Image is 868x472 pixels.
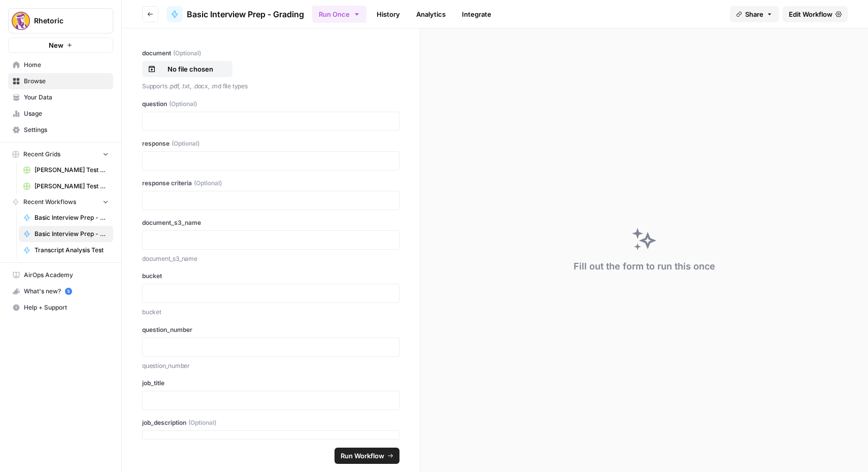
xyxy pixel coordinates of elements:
a: Analytics [410,6,452,22]
span: (Optional) [173,49,201,58]
button: New [8,38,113,53]
button: Run Once [312,6,366,23]
span: (Optional) [194,179,222,188]
a: AirOps Academy [8,267,113,283]
span: (Optional) [188,418,216,427]
text: 5 [67,289,70,294]
p: bucket [142,307,399,317]
button: Workspace: Rhetoric [8,8,113,33]
span: Recent Workflows [23,197,76,207]
p: Supports .pdf, .txt, .docx, .md file types [142,81,399,91]
a: Home [8,57,113,73]
a: Basic Interview Prep - Grading [166,6,304,22]
span: Basic Interview Prep - Grading [35,229,109,239]
label: job_description [142,418,399,427]
span: (Optional) [169,99,197,109]
a: Basic Interview Prep - Question Creator [19,210,113,226]
span: Browse [24,77,109,86]
span: Share [745,9,763,19]
button: Run Workflow [335,448,399,464]
a: [PERSON_NAME] Test Workflow - Copilot Example Grid [19,162,113,178]
label: document [142,49,399,58]
a: History [371,6,406,22]
button: Recent Workflows [8,194,113,210]
a: [PERSON_NAME] Test Workflow - SERP Overview Grid [19,178,113,194]
label: response [142,139,399,148]
button: No file chosen [142,61,232,77]
span: Usage [24,109,109,118]
label: bucket [142,272,399,281]
img: Rhetoric Logo [12,12,30,30]
span: Home [24,60,109,70]
a: Edit Workflow [783,6,848,22]
label: question_number [142,325,399,334]
label: question [142,99,399,109]
span: Recent Grids [23,150,60,159]
span: AirOps Academy [24,271,109,280]
button: Help + Support [8,299,113,316]
span: Basic Interview Prep - Grading [187,8,304,20]
p: document_s3_name [142,254,399,264]
p: question_number [142,361,399,371]
a: Usage [8,106,113,122]
label: document_s3_name [142,218,399,227]
a: 5 [65,288,72,295]
span: Rhetoric [34,16,95,26]
label: response criteria [142,179,399,188]
a: Basic Interview Prep - Grading [19,226,113,242]
span: Transcript Analysis Test [35,246,109,255]
span: [PERSON_NAME] Test Workflow - Copilot Example Grid [35,165,109,175]
button: What's new? 5 [8,283,113,299]
span: Basic Interview Prep - Question Creator [35,213,109,222]
span: (Optional) [172,139,199,148]
span: [PERSON_NAME] Test Workflow - SERP Overview Grid [35,182,109,191]
button: Share [730,6,779,22]
a: Integrate [456,6,497,22]
a: Your Data [8,89,113,106]
label: job_title [142,379,399,388]
span: Run Workflow [341,451,384,461]
div: Fill out the form to run this once [574,259,715,274]
a: Browse [8,73,113,89]
span: Settings [24,125,109,134]
a: Transcript Analysis Test [19,242,113,258]
span: Edit Workflow [789,9,832,19]
span: Help + Support [24,303,109,312]
div: What's new? [9,284,113,299]
span: New [49,40,63,50]
a: Settings [8,122,113,138]
span: Your Data [24,93,109,102]
p: No file chosen [158,64,223,74]
button: Recent Grids [8,147,113,162]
